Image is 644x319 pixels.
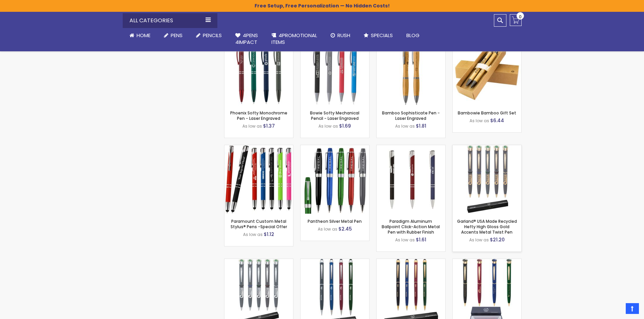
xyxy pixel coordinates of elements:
a: Phoenix Softy Monochrome Pen - Laser Engraved [230,110,287,121]
a: Bambowie Bamboo Gift Set [458,110,516,116]
img: Phoenix Softy Monochrome Pen - Laser Engraved [224,37,293,105]
span: As low as [243,232,263,237]
a: 0 [510,14,522,26]
span: $1.61 [416,236,426,243]
a: Specials [357,28,400,43]
span: As low as [470,118,489,124]
a: Paradigm Aluminum Ballpoint Click-Action Metal Pen with Rubber Finish [377,145,445,151]
img: Paradigm Aluminum Ballpoint Click-Action Metal Pen with Rubber Finish [377,145,445,214]
a: Top [626,303,639,314]
a: Garland® USA Made Recycled Hefty High Gloss Gold Accents Metal Twist Pen [453,145,521,151]
div: All Categories [123,13,217,28]
a: Personalized Garland® USA Made Hefty Gold Accents Matte Ballpoint Metal Twist Stylus Pen [377,259,445,264]
span: As low as [395,237,415,243]
a: Home [123,28,157,43]
a: Bamboo Sophisticate Pen - Laser Engraved [382,110,440,121]
a: Paramount Custom Metal Stylus® Pens -Special Offer [231,218,287,230]
a: Executive Aura Pen - Garland® USA Made High Gloss Gold Accents Executive Metal Twist Pen [453,259,521,264]
img: Bamboo Sophisticate Pen - Laser Engraved [377,37,445,105]
span: As low as [242,123,262,129]
img: Bowie Softy Mechanical Pencil - Laser Engraved [301,37,369,105]
span: As low as [318,226,337,232]
img: Paramount Custom Metal Stylus® Pens -Special Offer [224,145,293,214]
span: 4Pens 4impact [235,32,258,46]
span: Pens [171,32,183,39]
span: $1.81 [416,123,426,129]
a: 4Pens4impact [229,28,265,50]
span: $21.20 [490,236,505,243]
a: Pens [157,28,189,43]
span: 0 [519,14,522,20]
a: Personalized Garland® USA Made Hefty Chrome Accents Matte Ballpoint Metal Twist Stylus Pen [301,259,369,264]
span: Specials [371,32,393,39]
a: Bowie Softy Mechanical Pencil - Laser Engraved [310,110,359,121]
span: As low as [469,237,489,243]
a: 4PROMOTIONALITEMS [265,28,324,50]
a: Paramount Custom Metal Stylus® Pens -Special Offer [224,145,293,151]
span: As low as [318,123,338,129]
a: Pencils [189,28,229,43]
span: $1.37 [263,123,275,129]
img: Bambowie Bamboo Gift Set [453,37,521,105]
a: Garland® USA Made Recycled Hefty High Gloss Gold Accents Metal Twist Pen [457,218,517,235]
span: $1.69 [339,123,351,129]
span: Blog [406,32,420,39]
a: Garland® USA Made Recycled Hefty High Gloss Chrome Accents Metal Twist Pen [224,259,293,264]
a: Blog [400,28,426,43]
img: Pantheon Silver Metal Pen [301,145,369,214]
a: Rush [324,28,357,43]
span: $1.12 [264,231,274,238]
a: Paradigm Aluminum Ballpoint Click-Action Metal Pen with Rubber Finish [382,218,440,235]
span: 4PROMOTIONAL ITEMS [271,32,317,46]
span: Home [137,32,150,39]
a: Pantheon Silver Metal Pen [308,218,362,224]
span: Pencils [203,32,222,39]
span: As low as [395,123,415,129]
img: Garland® USA Made Recycled Hefty High Gloss Gold Accents Metal Twist Pen [453,145,521,214]
span: $6.44 [490,117,504,124]
span: $2.45 [338,225,352,232]
span: Rush [337,32,350,39]
a: Pantheon Silver Metal Pen [301,145,369,151]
